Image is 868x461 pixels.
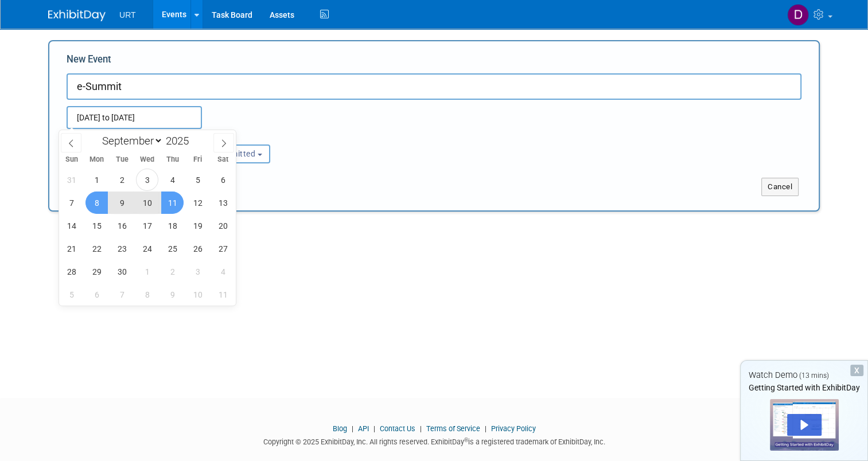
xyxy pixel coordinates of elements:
[161,283,184,306] span: October 9, 2025
[67,73,801,100] input: Name of Trade Show / Conference
[741,369,867,381] div: Watch Demo
[136,169,158,191] span: September 3, 2025
[161,192,184,214] span: September 11, 2025
[136,192,158,214] span: September 10, 2025
[111,192,133,214] span: September 9, 2025
[85,237,108,260] span: September 22, 2025
[85,169,108,191] span: September 1, 2025
[85,192,108,214] span: September 8, 2025
[161,214,184,237] span: September 18, 2025
[85,214,108,237] span: September 15, 2025
[491,424,536,433] a: Privacy Policy
[60,283,83,306] span: October 5, 2025
[111,169,133,191] span: September 2, 2025
[482,424,489,433] span: |
[67,106,202,129] input: Start Date - End Date
[185,156,211,163] span: Fri
[212,169,234,191] span: September 6, 2025
[110,156,135,163] span: Tue
[787,4,809,26] img: Danae Gullicksen
[136,237,158,260] span: September 24, 2025
[60,237,83,260] span: September 21, 2025
[111,237,133,260] span: September 23, 2025
[67,53,111,71] label: New Event
[111,283,133,306] span: October 7, 2025
[850,365,863,376] div: Dismiss
[60,169,83,191] span: August 31, 2025
[186,214,209,237] span: September 19, 2025
[136,214,158,237] span: September 17, 2025
[799,372,829,380] span: (13 mins)
[358,424,369,433] a: API
[212,260,234,283] span: October 4, 2025
[161,169,184,191] span: September 4, 2025
[212,214,234,237] span: September 20, 2025
[426,424,480,433] a: Terms of Service
[186,283,209,306] span: October 10, 2025
[111,260,133,283] span: September 30, 2025
[59,156,84,163] span: Sun
[741,382,867,393] div: Getting Started with ExhibitDay
[161,260,184,283] span: October 2, 2025
[85,283,108,306] span: October 6, 2025
[333,424,347,433] a: Blog
[417,424,425,433] span: |
[212,237,234,260] span: September 27, 2025
[136,283,158,306] span: October 8, 2025
[163,134,197,147] input: Year
[186,192,209,214] span: September 12, 2025
[212,192,234,214] span: September 13, 2025
[85,260,108,283] span: September 29, 2025
[135,156,160,163] span: Wed
[84,156,110,163] span: Mon
[60,260,83,283] span: September 28, 2025
[380,424,415,433] a: Contact Us
[211,156,236,163] span: Sat
[371,424,378,433] span: |
[60,214,83,237] span: September 14, 2025
[212,283,234,306] span: October 11, 2025
[761,178,799,196] button: Cancel
[119,10,136,19] span: URT
[192,129,301,144] div: Participation:
[186,169,209,191] span: September 5, 2025
[349,424,356,433] span: |
[48,10,106,21] img: ExhibitDay
[787,414,822,436] div: Play
[186,260,209,283] span: October 3, 2025
[160,156,185,163] span: Thu
[97,134,163,148] select: Month
[60,192,83,214] span: September 7, 2025
[136,260,158,283] span: October 1, 2025
[161,237,184,260] span: September 25, 2025
[67,129,175,144] div: Attendance / Format:
[111,214,133,237] span: September 16, 2025
[186,237,209,260] span: September 26, 2025
[464,437,468,443] sup: ®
